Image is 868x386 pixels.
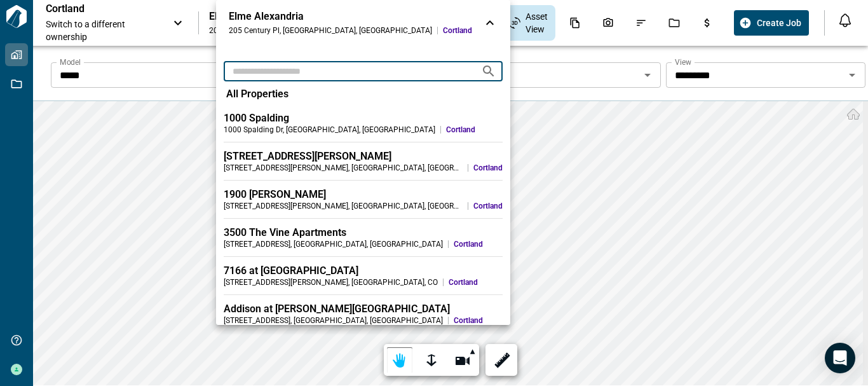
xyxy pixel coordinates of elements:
div: Addison at [PERSON_NAME][GEOGRAPHIC_DATA] [224,303,503,315]
div: Open Intercom Messenger [825,343,855,373]
span: Cortland [454,239,503,249]
div: [STREET_ADDRESS][PERSON_NAME] , [GEOGRAPHIC_DATA] , [GEOGRAPHIC_DATA] [224,201,463,211]
span: Cortland [446,125,503,135]
span: Cortland [443,25,472,36]
span: Cortland [473,163,503,173]
div: [STREET_ADDRESS] , [GEOGRAPHIC_DATA] , [GEOGRAPHIC_DATA] [224,239,443,249]
button: Search projects [476,59,501,84]
div: 1000 Spalding Dr , [GEOGRAPHIC_DATA] , [GEOGRAPHIC_DATA] [224,125,435,135]
div: [STREET_ADDRESS][PERSON_NAME] , [GEOGRAPHIC_DATA] , [GEOGRAPHIC_DATA] [224,163,463,173]
div: 3500 The Vine Apartments [224,226,503,239]
div: 1900 [PERSON_NAME] [224,188,503,201]
div: [STREET_ADDRESS][PERSON_NAME] [224,150,503,163]
span: All Properties [226,88,288,100]
span: Cortland [454,315,503,326]
div: Elme Alexandria [229,10,472,23]
div: [STREET_ADDRESS][PERSON_NAME] , [GEOGRAPHIC_DATA] , CO [224,277,438,287]
span: Cortland [449,277,503,287]
div: 205 Century Pl , [GEOGRAPHIC_DATA] , [GEOGRAPHIC_DATA] [229,25,432,36]
div: 1000 Spalding [224,112,503,125]
div: 7166 at [GEOGRAPHIC_DATA] [224,265,503,277]
span: Cortland [473,201,503,211]
div: [STREET_ADDRESS] , [GEOGRAPHIC_DATA] , [GEOGRAPHIC_DATA] [224,315,443,326]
